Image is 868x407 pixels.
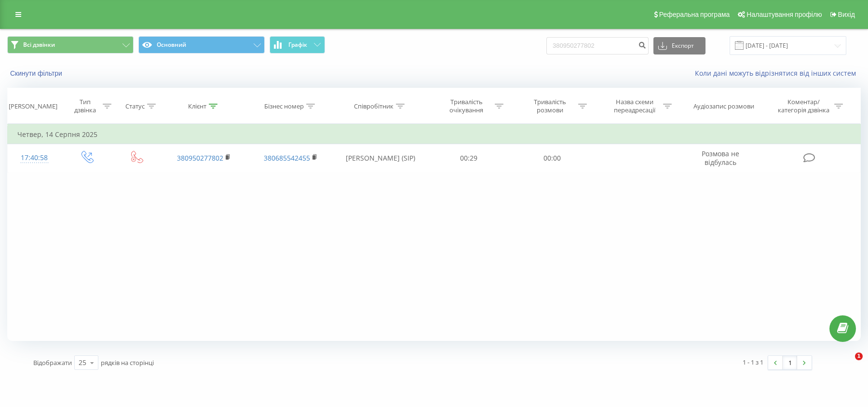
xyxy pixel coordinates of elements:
td: 00:00 [511,144,594,172]
div: Клієнт [188,102,206,110]
span: 1 [855,353,863,360]
a: 380685542455 [264,153,310,163]
div: Статус [125,102,145,110]
div: Співробітник [354,102,393,110]
div: Назва схеми переадресації [609,98,661,114]
button: Скинути фільтри [7,69,67,78]
div: Коментар/категорія дзвінка [775,98,832,114]
a: Коли дані можуть відрізнятися вiд інших систем [695,68,861,78]
span: рядків на сторінці [101,358,154,367]
a: 380950277802 [177,153,223,163]
div: [PERSON_NAME] [9,102,57,110]
span: Всі дзвінки [23,41,55,49]
span: Реферальна програма [659,11,730,18]
td: Четвер, 14 Серпня 2025 [8,125,861,144]
span: Вихід [838,11,855,18]
span: Налаштування профілю [746,11,822,18]
div: Бізнес номер [264,102,304,110]
a: 1 [783,356,797,369]
button: Графік [270,36,325,54]
span: Графік [288,41,307,48]
input: Пошук за номером [546,37,649,54]
div: Тривалість очікування [441,98,492,114]
span: Відображати [33,358,72,367]
td: [PERSON_NAME] (SIP) [334,144,427,172]
div: 1 - 1 з 1 [743,357,763,367]
div: 17:40:58 [17,149,51,167]
button: Основний [138,36,265,54]
div: Аудіозапис розмови [693,102,754,110]
button: Всі дзвінки [7,36,134,54]
iframe: Intercom live chat [835,353,858,376]
span: Розмова не відбулась [702,149,739,167]
div: 25 [79,358,86,367]
div: Тривалість розмови [524,98,576,114]
div: Тип дзвінка [69,98,101,114]
button: Експорт [653,37,705,54]
td: 00:29 [427,144,511,172]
